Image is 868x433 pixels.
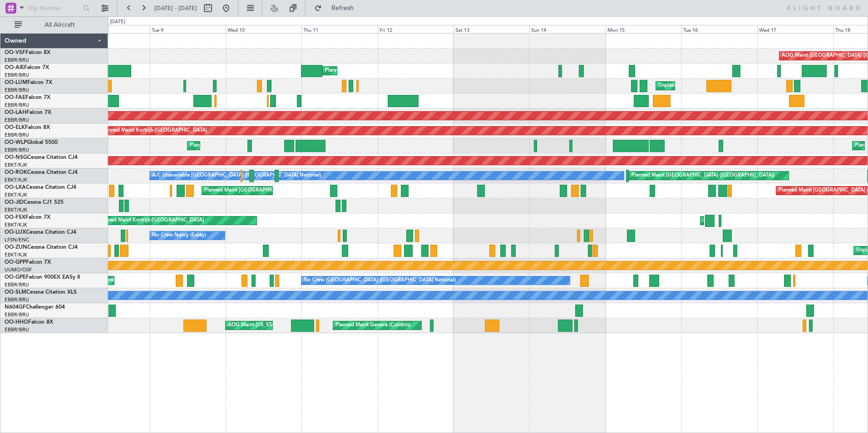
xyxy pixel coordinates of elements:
a: LFSN/ENC [5,236,30,243]
a: EBBR/BRU [5,147,29,153]
div: Wed 10 [226,25,301,33]
a: EBBR/BRU [5,311,29,318]
a: EBBR/BRU [5,281,29,288]
a: OO-VSFFalcon 8X [5,50,50,55]
span: OO-ROK [5,170,27,175]
div: [DATE] [110,18,125,26]
a: OO-LAHFalcon 7X [5,110,51,115]
a: OO-JIDCessna CJ1 525 [5,200,64,205]
span: OO-JID [5,200,24,205]
a: EBBR/BRU [5,57,29,64]
span: OO-GPP [5,260,26,265]
span: OO-NSG [5,155,27,160]
span: OO-WLP [5,140,27,145]
div: Wed 17 [757,25,833,33]
span: OO-LUX [5,230,26,235]
div: Unplanned Maint [GEOGRAPHIC_DATA] ([GEOGRAPHIC_DATA] National) [658,79,829,93]
a: EBBR/BRU [5,117,29,123]
span: All Aircraft [24,22,96,28]
button: All Aircraft [10,18,99,32]
div: Fri 12 [378,25,454,33]
a: EBBR/BRU [5,102,29,108]
a: EBBR/BRU [5,326,29,333]
div: Planned Maint [GEOGRAPHIC_DATA] ([GEOGRAPHIC_DATA]) [631,169,774,182]
span: OO-ELK [5,125,25,130]
div: Planned Maint Liege [190,139,237,153]
span: OO-ZUN [5,245,27,250]
div: A/C Unavailable [GEOGRAPHIC_DATA] ([GEOGRAPHIC_DATA] National) [152,169,321,182]
div: Planned Maint Kortrijk-[GEOGRAPHIC_DATA] [101,124,207,138]
div: Planned Maint Geneva (Cointrin) [335,319,410,332]
a: EBKT/KJK [5,177,27,183]
a: OO-LUXCessna Citation CJ4 [5,230,76,235]
div: Sun 14 [529,25,605,33]
a: EBKT/KJK [5,192,27,198]
div: Sat 13 [454,25,529,33]
a: OO-GPPFalcon 7X [5,260,51,265]
span: OO-FAE [5,95,25,100]
a: OO-ZUNCessna Citation CJ4 [5,245,78,250]
span: OO-GPE [5,275,26,280]
span: OO-SLM [5,290,26,295]
button: Refresh [310,1,365,15]
div: No Crew [GEOGRAPHIC_DATA] ([GEOGRAPHIC_DATA] National) [304,274,456,287]
a: EBKT/KJK [5,221,27,228]
a: EBBR/BRU [5,87,29,93]
span: OO-HHO [5,320,28,325]
a: EBKT/KJK [5,162,27,168]
span: [DATE] - [DATE] [154,4,197,12]
div: Planned Maint [GEOGRAPHIC_DATA] ([GEOGRAPHIC_DATA]) [325,64,468,78]
a: OO-GPEFalcon 900EX EASy II [5,275,80,280]
span: OO-VSF [5,50,25,55]
span: OO-LUM [5,80,27,85]
a: OO-HHOFalcon 8X [5,320,53,325]
span: OO-LXA [5,185,26,190]
a: EBBR/BRU [5,296,29,303]
a: OO-FAEFalcon 7X [5,95,50,100]
input: Trip Number [28,1,80,15]
div: AOG Maint [US_STATE] ([GEOGRAPHIC_DATA]) [228,319,338,332]
span: N604GF [5,305,26,310]
a: EBKT/KJK [5,251,27,258]
a: OO-WLPGlobal 5500 [5,140,58,145]
a: EBKT/KJK [5,207,27,213]
a: OO-AIEFalcon 7X [5,65,49,70]
div: Planned Maint Kortrijk-[GEOGRAPHIC_DATA] [98,214,204,227]
div: AOG Maint Kortrijk-[GEOGRAPHIC_DATA] [703,214,802,227]
div: No Crew Nancy (Essey) [152,229,206,242]
a: N604GFChallenger 604 [5,305,65,310]
a: EBBR/BRU [5,72,29,79]
a: OO-ROKCessna Citation CJ4 [5,170,78,175]
div: Mon 15 [606,25,681,33]
div: Mon 8 [74,25,149,33]
div: Tue 9 [150,25,226,33]
span: OO-AIE [5,65,24,70]
div: Thu 11 [301,25,377,33]
span: OO-LAH [5,110,26,115]
a: OO-ELKFalcon 8X [5,125,50,130]
a: OO-FSXFalcon 7X [5,215,50,220]
div: Planned Maint [GEOGRAPHIC_DATA] ([GEOGRAPHIC_DATA] National) [204,184,369,197]
a: EBBR/BRU [5,132,29,138]
div: Tue 16 [681,25,757,33]
a: UUMO/OSF [5,266,32,273]
span: OO-FSX [5,215,25,220]
a: OO-LUMFalcon 7X [5,80,52,85]
a: OO-LXACessna Citation CJ4 [5,185,76,190]
a: OO-SLMCessna Citation XLS [5,290,77,295]
a: OO-NSGCessna Citation CJ4 [5,155,78,160]
span: Refresh [324,5,362,11]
